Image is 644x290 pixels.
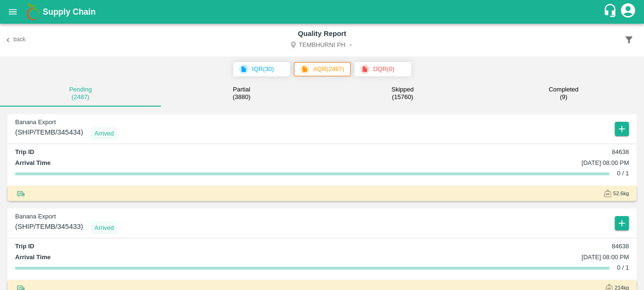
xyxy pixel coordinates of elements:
[233,62,290,76] span: IQR(30)
[582,159,629,168] p: [DATE] 08:00 PM
[294,62,351,76] span: AQR(2487)
[15,127,83,140] span: ( SHIP/TEMB/345434 )
[15,159,51,168] p: Arrival Time
[313,64,344,74] p: AQR ( 2487 )
[391,86,414,93] p: Skipped
[24,2,43,21] img: logo
[15,253,51,262] p: Arrival Time
[560,93,567,101] small: ( 9 )
[71,93,89,101] small: ( 2487 )
[548,86,578,93] p: Completed
[233,86,250,93] p: Partial
[354,62,411,76] span: DQR(0)
[15,212,118,221] p: Banana Export
[43,5,603,18] a: Supply Chain
[617,263,629,272] p: 0 / 1
[15,188,26,199] img: truck
[373,64,395,74] p: DQR ( 0 )
[131,40,513,53] button: Select DC
[15,242,34,251] p: Trip ID
[43,7,96,17] b: Supply Chain
[15,118,118,127] p: Banana Export
[233,93,251,101] small: ( 3880 )
[15,221,83,235] span: ( SHIP/TEMB/345433 )
[612,148,629,157] p: 84638
[252,64,274,74] p: IQR ( 30 )
[15,148,34,157] p: Trip ID
[91,221,118,235] div: Arrived
[619,2,636,22] div: account of current user
[613,189,629,198] span: 52.6 kg
[69,86,92,93] p: Pending
[2,1,24,23] button: open drawer
[612,242,629,251] p: 84638
[582,253,629,262] p: [DATE] 08:00 PM
[91,127,118,140] div: Arrived
[604,190,611,197] img: WeightIcon
[603,3,619,20] div: customer-support
[131,27,513,40] h6: Quality Report
[617,169,629,178] p: 0 / 1
[392,93,413,101] small: ( 15760 )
